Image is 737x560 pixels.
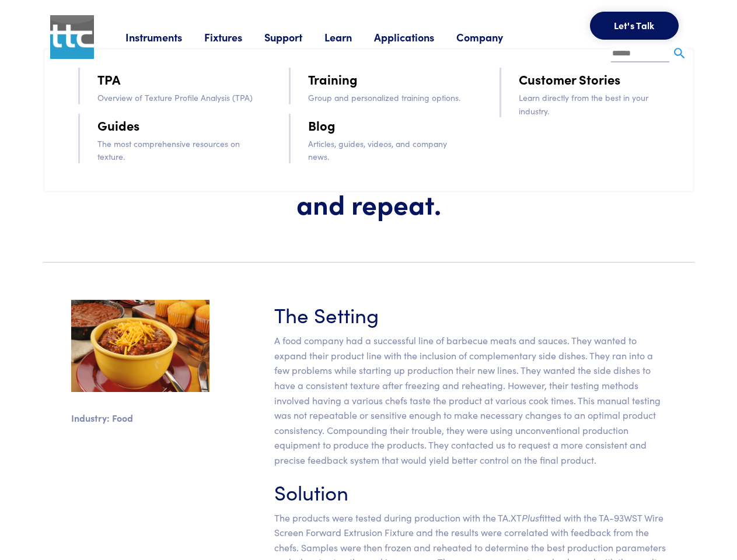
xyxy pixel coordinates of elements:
[274,333,666,467] p: A food company had a successful line of barbecue meats and sauces. They wanted to expand their pr...
[97,91,256,104] p: Overview of Texture Profile Analysis (TPA)
[308,69,358,89] a: Training
[456,30,525,44] a: Company
[519,69,620,89] a: Customer Stories
[308,115,336,135] a: Blog
[71,300,209,392] img: sidedishes.jpg
[97,69,120,89] a: TPA
[204,30,264,44] a: Fixtures
[71,411,209,426] p: Industry: Food
[264,30,324,44] a: Support
[50,15,94,59] img: ttc_logo_1x1_v1.0.png
[522,511,539,524] em: Plus
[274,300,666,328] h3: The Setting
[324,30,374,44] a: Learn
[374,30,456,44] a: Applications
[97,115,139,135] a: Guides
[223,153,514,220] h1: Freeze, reheat, test, and repeat.
[519,91,677,117] p: Learn directly from the best in your industry.
[308,137,467,163] p: Articles, guides, videos, and company news.
[97,137,256,163] p: The most comprehensive resources on texture.
[590,12,679,40] button: Let's Talk
[125,30,204,44] a: Instruments
[308,91,467,104] p: Group and personalized training options.
[274,477,666,506] h3: Solution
